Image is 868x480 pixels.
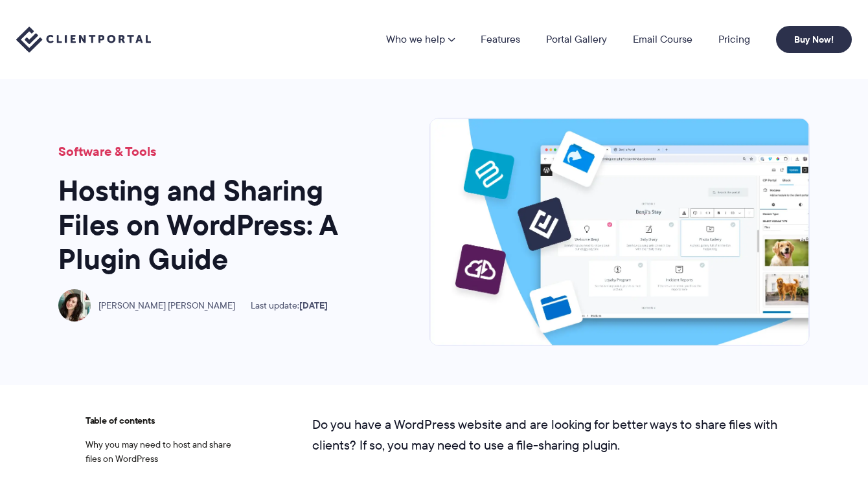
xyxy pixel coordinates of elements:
span: [PERSON_NAME] [PERSON_NAME] [98,300,235,311]
a: Software & Tools [58,142,156,161]
time: [DATE] [299,298,328,312]
a: Email Course [633,34,692,45]
p: Do you have a WordPress website and are looking for better ways to share files with clients? If s... [312,414,782,455]
a: Buy Now! [776,26,852,53]
span: Table of contents [86,414,247,428]
a: Portal Gallery [546,34,607,45]
a: Features [481,34,520,45]
span: Last update: [251,300,328,311]
a: Why you may need to host and share files on WordPress [86,438,231,465]
a: Who we help [386,34,455,45]
h1: Hosting and Sharing Files on WordPress: A Plugin Guide [58,174,369,276]
a: Pricing [718,34,750,45]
